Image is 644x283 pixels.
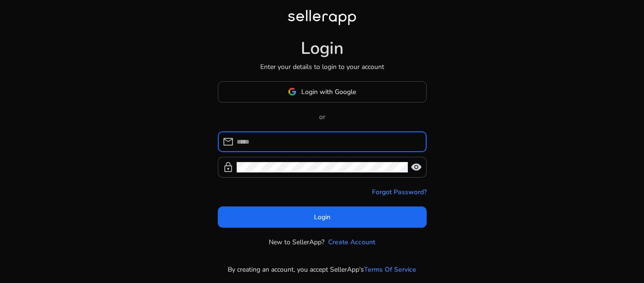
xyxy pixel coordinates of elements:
p: New to SellerApp? [269,237,324,247]
button: Login with Google [218,81,427,103]
span: Login with Google [301,87,356,97]
p: Enter your details to login to your account [260,62,384,72]
span: lock [223,162,234,173]
button: Login [218,206,427,228]
a: Create Account [328,237,375,247]
span: Login [314,212,330,222]
img: google-logo.svg [288,87,297,96]
p: or [218,112,427,122]
a: Forgot Password? [372,187,427,197]
h1: Login [301,38,344,59]
span: mail [223,136,234,147]
a: Terms Of Service [364,265,416,274]
span: visibility [411,162,422,173]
